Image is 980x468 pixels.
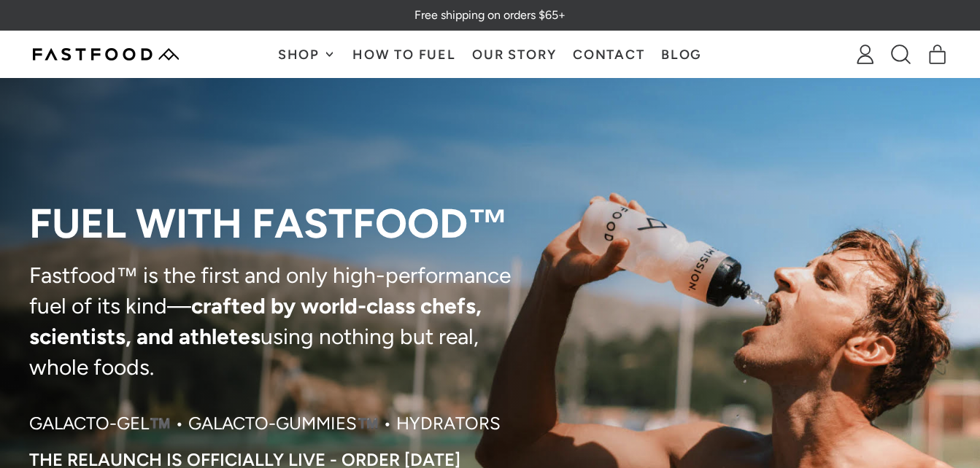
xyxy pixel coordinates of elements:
button: Shop [269,31,344,77]
img: Fastfood [33,48,179,61]
a: How To Fuel [344,31,464,77]
a: Our Story [464,31,565,77]
p: Galacto-Gel™️ • Galacto-Gummies™️ • Hydrators [29,412,501,435]
a: Blog [653,31,711,77]
span: Shop [278,48,323,61]
p: Fastfood™ is the first and only high-performance fuel of its kind— using nothing but real, whole ... [29,260,520,383]
strong: crafted by world-class chefs, scientists, and athletes [29,292,482,350]
p: Fuel with Fastfood™ [29,202,520,246]
a: Contact [565,31,653,77]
